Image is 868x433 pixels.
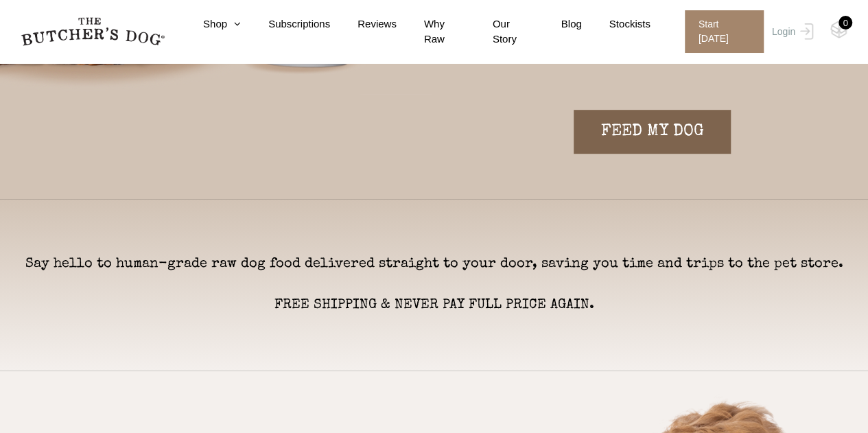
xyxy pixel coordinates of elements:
[582,16,650,32] a: Stockists
[241,16,330,32] a: Subscriptions
[838,16,852,30] div: 0
[830,21,847,38] img: TBD_Cart-Empty.png
[534,16,582,32] a: Blog
[671,10,769,53] a: Start [DATE]
[574,110,731,154] a: FEED MY DOG
[465,16,534,47] a: Our Story
[176,16,241,32] a: Shop
[397,16,465,47] a: Why Raw
[330,16,397,32] a: Reviews
[769,10,813,53] a: Login
[685,10,764,53] span: Start [DATE]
